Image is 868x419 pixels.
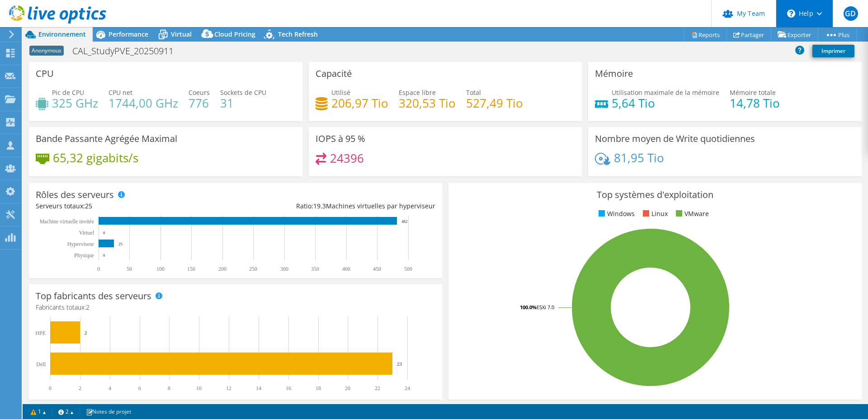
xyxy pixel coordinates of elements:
a: Partager [726,28,771,42]
a: Notes de projet [80,406,137,417]
span: Pic de CPU [52,88,84,97]
span: GD [844,6,858,21]
text: 0 [103,231,105,235]
text: 250 [249,266,257,272]
h4: 81,95 Tio [614,153,664,163]
a: Reports [684,28,727,42]
a: 2 [52,406,80,417]
span: Virtual [171,30,192,38]
text: 16 [286,385,291,391]
text: 50 [127,266,132,272]
svg: \n [787,9,795,18]
text: 0 [103,253,105,258]
h4: 65,32 gigabits/s [53,153,138,163]
h4: 320,53 Tio [399,98,456,108]
span: Sockets de CPU [220,88,266,97]
text: 23 [397,361,402,367]
h4: 527,49 Tio [466,98,523,108]
span: Tech Refresh [278,30,318,38]
span: Performance [108,30,148,38]
span: 2 [86,303,90,311]
h3: Mémoire [595,69,633,79]
text: 8 [168,385,170,391]
span: Environnement [38,30,86,38]
span: Coeurs [189,88,210,97]
tspan: ESXi 7.0 [537,304,554,311]
a: 1 [24,406,52,417]
span: Utilisation maximale de la mémoire [612,88,719,97]
li: VMware [674,209,709,219]
h3: Capacité [316,69,352,79]
span: Espace libre [399,88,436,97]
h4: Fabricants totaux: [36,302,435,312]
tspan: 100.0% [520,304,537,311]
h4: 24396 [330,153,364,163]
h4: 206,97 Tio [331,98,388,108]
h3: Rôles des serveurs [36,190,114,200]
li: Linux [641,209,668,219]
text: 0 [49,385,52,391]
text: HPE [35,330,46,336]
span: Mémoire totale [730,88,776,97]
h3: Nombre moyen de Write quotidiennes [595,134,755,144]
text: 25 [118,242,123,246]
a: Plus [818,28,857,42]
span: CPU net [108,88,132,97]
h4: 14,78 Tio [730,98,780,108]
text: 450 [373,266,381,272]
text: Virtuel [79,230,94,236]
a: Exporter [771,28,818,42]
text: 2 [79,385,81,391]
text: 150 [187,266,195,272]
text: 6 [138,385,141,391]
text: 24 [405,385,410,391]
text: Physique [74,252,94,259]
text: 500 [404,266,412,272]
div: Ratio: Machines virtuelles par hyperviseur [236,201,435,211]
text: 200 [218,266,226,272]
span: Anonymous [29,46,64,56]
text: 14 [256,385,261,391]
h4: 1744,00 GHz [108,98,178,108]
text: Hyperviseur [67,241,94,247]
h3: Top systèmes d'exploitation [455,190,855,200]
text: 0 [97,266,100,272]
span: Utilisé [331,88,350,97]
h3: Bande Passante Agrégée Maximal [36,134,177,144]
text: 350 [311,266,319,272]
span: Cloud Pricing [214,30,255,38]
span: Total [466,88,481,97]
text: 20 [345,385,350,391]
h4: 325 GHz [52,98,98,108]
text: 10 [196,385,202,391]
h3: CPU [36,69,54,79]
text: 4 [108,385,111,391]
text: 400 [342,266,350,272]
text: 482 [401,219,408,224]
a: Imprimer [812,45,854,57]
h4: 31 [220,98,266,108]
tspan: Machine virtuelle invitée [39,218,94,225]
text: 22 [375,385,380,391]
h3: IOPS à 95 % [316,134,365,144]
text: 100 [156,266,165,272]
h3: Top fabricants des serveurs [36,291,151,301]
text: 12 [226,385,231,391]
span: 25 [85,202,92,210]
text: Dell [36,361,46,367]
text: 18 [316,385,321,391]
text: 2 [85,330,87,335]
div: Serveurs totaux: [36,201,236,211]
h4: 776 [189,98,210,108]
span: 19.3 [313,202,326,210]
h1: CAL_StudyPVE_20250911 [68,46,188,56]
li: Windows [596,209,635,219]
text: 300 [280,266,288,272]
h4: 5,64 Tio [612,98,719,108]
